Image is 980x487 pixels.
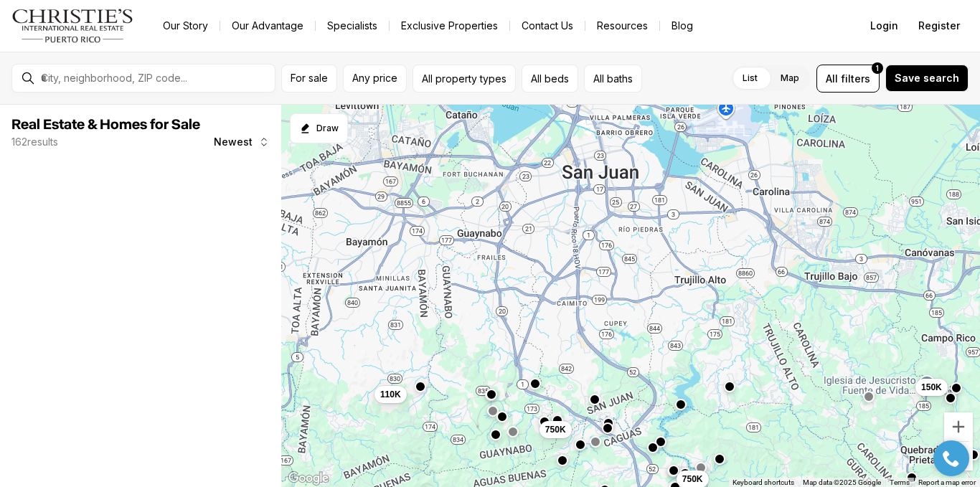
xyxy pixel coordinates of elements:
button: Zoom in [944,412,973,441]
img: logo [11,9,134,43]
label: List [731,65,769,91]
a: Exclusive Properties [390,16,509,36]
span: 750K [545,424,566,435]
a: Blog [660,16,705,36]
button: 750K [540,421,572,438]
a: Resources [585,16,659,36]
button: Newest [205,128,278,156]
span: Login [870,20,898,32]
label: Map [769,65,811,91]
button: For sale [281,65,337,93]
span: Newest [214,136,253,148]
button: All beds [522,65,578,93]
a: Specialists [316,16,389,36]
button: All property types [413,65,516,93]
span: 150K [921,382,942,393]
a: Our Story [151,16,220,36]
span: Save search [895,72,959,84]
button: 110K [374,386,407,403]
span: Map data ©2025 Google [803,478,881,486]
span: Any price [352,72,397,84]
button: All baths [584,65,642,93]
span: 1 [876,62,879,74]
p: 162 results [11,136,58,148]
span: For sale [291,72,328,84]
a: Terms [890,478,910,486]
span: filters [841,71,870,86]
a: Report a map error [918,478,976,486]
button: Login [862,11,907,40]
span: Register [918,20,960,32]
button: Start drawing [290,113,348,143]
button: 150K [915,379,948,396]
span: 750K [682,473,703,485]
button: Save search [885,65,969,92]
span: All [826,71,838,86]
span: 110K [380,389,401,400]
button: Register [910,11,969,40]
button: Any price [343,65,407,93]
button: Allfilters1 [816,65,880,93]
span: Real Estate & Homes for Sale [11,118,200,132]
a: Our Advantage [220,16,315,36]
button: Contact Us [510,16,585,36]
